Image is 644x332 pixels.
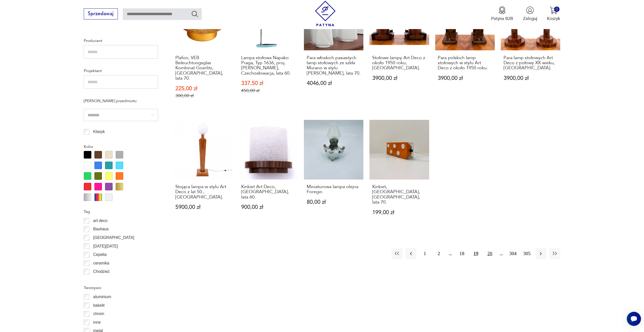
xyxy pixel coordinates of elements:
a: Ikona medaluPatyna B2B [491,6,513,21]
button: 304 [507,248,518,259]
button: 0Koszyk [547,6,560,21]
p: [GEOGRAPHIC_DATA] [93,234,134,241]
p: Zaloguj [523,16,537,21]
button: 1 [419,248,430,259]
p: 900,00 zł [241,205,295,210]
button: 2 [433,248,444,259]
p: 300,00 zł [175,93,230,98]
p: Cepelia [93,251,107,258]
p: Producent [84,37,158,44]
button: Zaloguj [523,6,537,21]
p: 199,00 zł [372,210,426,215]
h3: Para lamp stołowych Art Deco z połowy XX wieku, [GEOGRAPHIC_DATA]. [504,55,558,71]
h3: Miniaturowa lampa olejna Foregin [307,184,361,195]
p: Kolor [84,143,158,150]
button: Szukaj [191,10,198,17]
h3: Stołowe lampy Art Deco z około 1950 roku, [GEOGRAPHIC_DATA]. [372,55,426,71]
img: Ikona koszyka [550,6,557,14]
p: 3900,00 zł [504,76,558,81]
button: 20 [484,248,495,259]
p: Klasyk [93,128,105,135]
p: 80,00 zł [307,200,361,205]
p: [PERSON_NAME] przedmiotu [84,98,158,104]
img: Ikona medalu [498,6,506,14]
h3: Para polskich lamp stołowych w stylu Art Deco z około 1950 roku. [438,55,492,71]
p: [DATE][DATE] [93,243,118,250]
p: Ćmielów [93,277,108,283]
p: bakelit [93,302,105,309]
button: Patyna B2B [491,6,513,21]
p: aluminium [93,294,111,300]
h3: Stojąca lampa w stylu Art Deco z lat 50., [GEOGRAPHIC_DATA]. [175,184,230,200]
button: 18 [456,248,467,259]
a: Kinkiet Art Deco, Polska, lata 60.Kinkiet Art Deco, [GEOGRAPHIC_DATA], lata 60.900,00 zł [238,120,298,227]
p: Bauhaus [93,226,109,232]
h3: Kinkiet, [GEOGRAPHIC_DATA], [GEOGRAPHIC_DATA], lata 70. [372,184,426,205]
p: Tworzywo [84,284,158,291]
a: Stojąca lampa w stylu Art Deco z lat 50., Polska.Stojąca lampa w stylu Art Deco z lat 50., [GEOGR... [173,120,232,227]
img: Ikonka użytkownika [526,6,534,14]
p: 225,00 zł [175,86,230,91]
p: 5900,00 zł [175,205,230,210]
a: Sprzedawaj [84,12,118,16]
p: 3900,00 zł [372,76,426,81]
a: Miniaturowa lampa olejna ForeginMiniaturowa lampa olejna Foregin80,00 zł [304,120,363,227]
h3: Para włoskich pasiastych lamp stołowych ze szkła Murano w stylu [PERSON_NAME], lata 70. [307,55,361,76]
button: Sprzedawaj [84,8,118,19]
p: Koszyk [547,16,560,21]
p: 3900,00 zł [438,76,492,81]
p: chrom [93,311,104,317]
p: 337,50 zł [241,81,295,86]
button: 19 [470,248,481,259]
img: Patyna - sklep z meblami i dekoracjami vintage [313,1,338,26]
p: 450,00 zł [241,88,295,93]
p: Patyna B2B [491,16,513,21]
h3: Kinkiet Art Deco, [GEOGRAPHIC_DATA], lata 60. [241,184,295,200]
p: 4046,00 zł [307,81,361,86]
h3: Lampa stołowa Napako Praga, Typ 1636, proj. [PERSON_NAME], Czechosłowacja, lata 60. [241,55,295,76]
iframe: Smartsupp widget button [627,312,641,326]
button: 305 [522,248,532,259]
p: inne [93,319,100,326]
a: Kinkiet, Orange, Niemcy, lata 70.Kinkiet, [GEOGRAPHIC_DATA], [GEOGRAPHIC_DATA], lata 70.199,00 zł [369,120,429,227]
p: Chodzież [93,268,110,275]
p: art deco [93,217,107,224]
div: 0 [554,7,559,12]
p: Projektant [84,68,158,74]
p: [GEOGRAPHIC_DATA] ( 15 ) [93,30,141,36]
p: ceramika [93,260,109,267]
h3: Plafon, VEB Beleuchtungsglas Kombinat Goerlitz, [GEOGRAPHIC_DATA], lata 70. [175,55,230,81]
p: Tag [84,208,158,215]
